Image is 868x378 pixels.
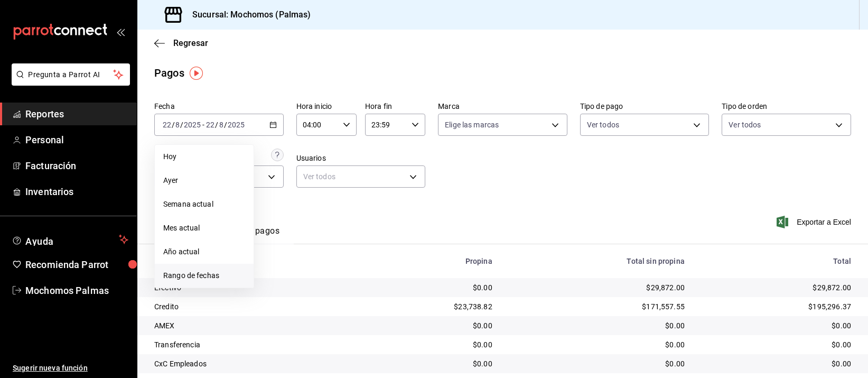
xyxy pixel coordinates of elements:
[172,121,175,129] span: /
[509,301,685,312] div: $171,557.55
[184,8,311,21] h3: Sucursal: Mochomos (Palmas)
[116,27,125,36] button: open_drawer_menu
[296,103,357,110] label: Hora inicio
[215,121,218,129] span: /
[438,103,567,110] label: Marca
[154,320,350,331] div: AMEX
[702,320,851,331] div: $0.00
[445,119,499,130] span: Elige las marcas
[367,339,492,350] div: $0.00
[163,175,245,186] span: Ayer
[702,339,851,350] div: $0.00
[702,282,851,293] div: $29,872.00
[25,159,128,173] span: Facturación
[240,226,279,244] button: Ver pagos
[365,103,425,110] label: Hora fin
[25,107,128,121] span: Reportes
[154,301,350,312] div: Credito
[7,77,130,88] a: Pregunta a Parrot AI
[219,121,224,129] input: --
[509,339,685,350] div: $0.00
[779,216,851,228] button: Exportar a Excel
[202,121,204,129] span: -
[154,339,350,350] div: Transferencia
[173,38,208,48] span: Regresar
[509,320,685,331] div: $0.00
[702,301,851,312] div: $195,296.37
[509,358,685,369] div: $0.00
[367,257,492,265] div: Propina
[175,121,180,129] input: --
[190,67,203,80] img: Tooltip marker
[509,282,685,293] div: $29,872.00
[162,121,172,129] input: --
[180,121,183,129] span: /
[509,257,685,265] div: Total sin propina
[163,223,245,234] span: Mes actual
[154,38,208,48] button: Regresar
[729,119,761,130] span: Ver todos
[154,103,284,110] label: Fecha
[163,199,245,210] span: Semana actual
[25,233,115,246] span: Ayuda
[296,165,426,188] div: Ver todos
[722,103,851,110] label: Tipo de orden
[12,63,130,86] button: Pregunta a Parrot AI
[25,283,128,298] span: Mochomos Palmas
[163,151,245,162] span: Hoy
[367,301,492,312] div: $23,738.82
[367,282,492,293] div: $0.00
[25,133,128,147] span: Personal
[227,121,245,129] input: ----
[702,257,851,265] div: Total
[580,103,710,110] label: Tipo de pago
[224,121,227,129] span: /
[163,246,245,257] span: Año actual
[367,320,492,331] div: $0.00
[163,270,245,281] span: Rango de fechas
[296,155,426,162] label: Usuarios
[29,69,114,80] span: Pregunta a Parrot AI
[367,358,492,369] div: $0.00
[25,185,128,199] span: Inventarios
[25,257,128,272] span: Recomienda Parrot
[702,358,851,369] div: $0.00
[206,121,215,129] input: --
[13,363,128,374] span: Sugerir nueva función
[154,358,350,369] div: CxC Empleados
[154,65,184,81] div: Pagos
[587,119,619,130] span: Ver todos
[183,121,201,129] input: ----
